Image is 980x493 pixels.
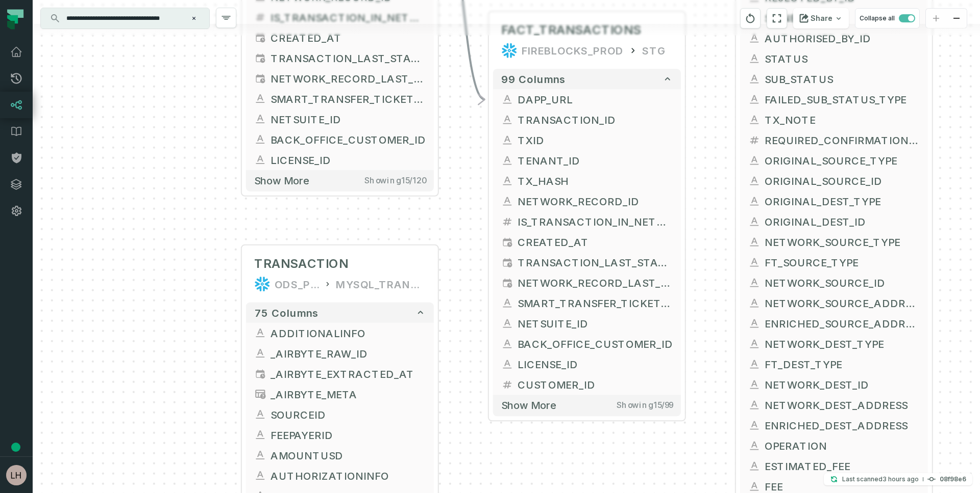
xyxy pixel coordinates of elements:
button: DAPP_URL [493,89,681,109]
span: CREATED_AT [271,30,426,45]
span: string [501,338,513,350]
span: decimal [748,134,761,146]
span: 75 columns [254,307,318,319]
span: OPERATION [765,438,920,453]
span: ESTIMATED_FEE [765,458,920,474]
span: Showing 15 / 99 [617,400,673,410]
span: SOURCEID [271,407,426,422]
button: SUB_STATUS [740,69,928,89]
span: string [254,408,266,421]
span: string [748,399,761,411]
button: BACK_OFFICE_CUSTOMER_ID [493,334,681,354]
span: string [748,419,761,431]
button: ORIGINAL_DEST_TYPE [740,191,928,211]
button: NETWORK_DEST_ID [740,374,928,395]
span: FT_DEST_TYPE [765,357,920,372]
span: SMART_TRANSFER_TICKET_ID [518,295,673,311]
span: string [254,113,266,125]
span: Show more [501,399,556,412]
button: LICENSE_ID [493,354,681,374]
span: FAILED_SUB_STATUS_TYPE [765,92,920,107]
button: ORIGINAL_SOURCE_TYPE [740,150,928,171]
span: string [748,175,761,187]
span: decimal [501,378,513,391]
span: string [748,378,761,391]
span: _AIRBYTE_META [271,387,426,402]
span: string [748,297,761,309]
span: TRANSACTION_LAST_STATUS_UPDATE [271,50,426,66]
button: SMART_TRANSFER_TICKET_ID [493,293,681,313]
button: NETWORK_SOURCE_TYPE [740,232,928,252]
button: ORIGINAL_SOURCE_ID [740,171,928,191]
span: TRANSACTION_LAST_STATUS_UPDATE [518,255,673,270]
button: FAILED_SUB_STATUS_TYPE [740,89,928,109]
button: REQUIRED_CONFIRMATIONS_NUMBER [740,130,928,150]
button: TRANSACTION_ID [493,109,681,130]
button: Show moreShowing15/120 [246,170,434,191]
span: IS_TRANSACTION_IN_NETWORK [518,214,673,229]
button: _AIRBYTE_META [246,384,434,404]
span: NETWORK_SOURCE_TYPE [765,234,920,250]
span: CUSTOMER_ID [518,377,673,392]
span: TENANT_ID [518,153,673,168]
span: decimal [501,215,513,228]
span: NETWORK_DEST_ID [765,377,920,392]
button: TX_NOTE [740,109,928,130]
span: NETWORK_RECORD_LAST_STATUS_UPDATE [518,275,673,290]
span: string [254,327,266,339]
span: AUTHORISED_BY_ID [765,31,920,46]
span: string [501,195,513,207]
button: SMART_TRANSFER_TICKET_ID [246,89,434,109]
span: string [748,215,761,228]
span: string [254,429,266,441]
div: MYSQL_TRANSACTION_MANAGER [336,276,426,292]
span: string [254,93,266,105]
span: CREATED_AT [518,234,673,250]
span: TXID [518,132,673,148]
div: Tooltip anchor [11,443,20,452]
span: string [748,93,761,105]
button: OPERATION [740,435,928,456]
button: NETSUITE_ID [493,313,681,334]
button: NETWORK_DEST_ADDRESS [740,395,928,415]
span: timestamp [501,256,513,268]
button: TX_HASH [493,171,681,191]
span: NETSUITE_ID [518,316,673,331]
button: FT_SOURCE_TYPE [740,252,928,272]
span: string [748,480,761,492]
span: NETWORK_RECORD_LAST_STATUS_UPDATE [271,71,426,86]
span: string [748,440,761,452]
span: 99 columns [501,73,566,85]
span: Showing 15 / 120 [364,175,426,185]
span: string [501,93,513,105]
span: string [748,154,761,167]
span: SUB_STATUS [765,71,920,87]
button: AUTHORISED_BY_ID [740,28,928,48]
button: LICENSE_ID [246,150,434,170]
span: string [748,277,761,289]
button: AMOUNTUSD [246,445,434,465]
span: TRANSACTION_ID [518,112,673,127]
span: BACK_OFFICE_CUSTOMER_ID [271,132,426,147]
span: string [501,134,513,146]
button: CREATED_AT [493,232,681,252]
button: NETWORK_RECORD_ID [493,191,681,211]
span: ORIGINAL_DEST_TYPE [765,194,920,209]
span: string [748,32,761,44]
span: NETSUITE_ID [271,112,426,127]
span: LICENSE_ID [518,357,673,372]
button: BACK_OFFICE_CUSTOMER_ID [246,129,434,150]
span: NETWORK_DEST_TYPE [765,336,920,351]
span: string [501,175,513,187]
img: avatar of Liron Haim [6,465,27,485]
span: _AIRBYTE_EXTRACTED_AT [271,366,426,381]
span: string [748,73,761,85]
button: CREATED_AT [246,28,434,48]
span: timestamp [501,236,513,248]
span: timestamp [254,52,266,64]
button: _AIRBYTE_EXTRACTED_AT [246,364,434,384]
span: AMOUNTUSD [271,448,426,463]
span: ENRICHED_DEST_ADDRESS [765,418,920,433]
button: TXID [493,130,681,150]
p: Last scanned [842,474,919,484]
